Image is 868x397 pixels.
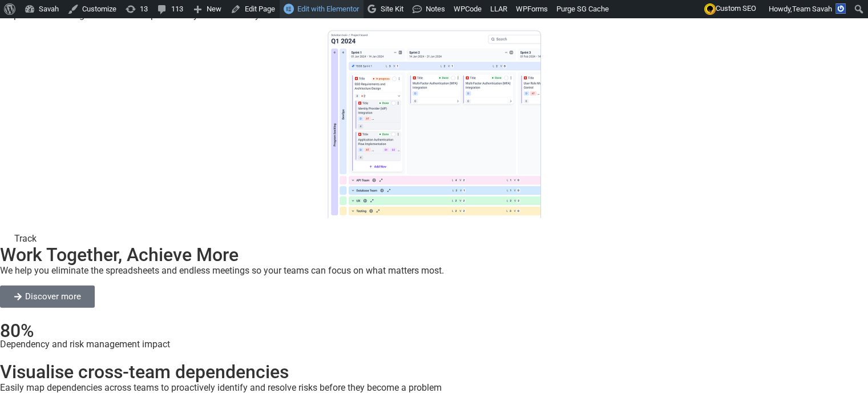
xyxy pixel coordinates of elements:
iframe: Chat Widget [811,342,868,397]
span: Discover more [25,292,81,301]
span: Track [11,232,37,246]
span: Edit with Elementor [297,5,359,13]
span: Site Kit [381,5,403,13]
span: Team Savah [792,5,832,13]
